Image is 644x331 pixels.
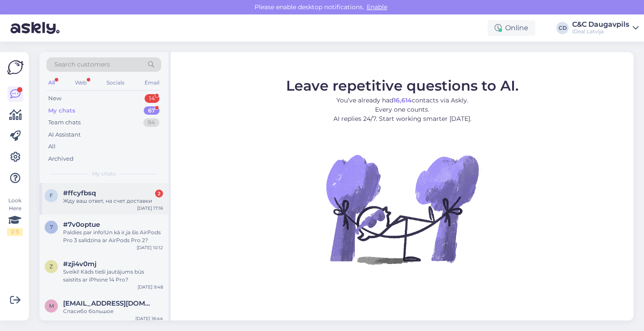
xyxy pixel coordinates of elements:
[63,197,163,205] div: Жду ваш ответ, на счет доставки
[48,155,74,163] div: Archived
[73,77,88,88] div: Web
[48,130,81,139] div: AI Assistant
[48,118,81,127] div: Team chats
[572,28,629,35] div: iDeal Latvija
[7,197,23,236] div: Look Here
[323,130,481,288] img: No Chat active
[572,21,639,35] a: C&C DaugavpilsiDeal Latvija
[63,299,154,307] span: malish1016@inbox.lv
[50,224,53,230] span: 7
[286,95,519,123] p: You’ve already had contacts via Askly. Every one counts. AI replies 24/7. Start working smarter [...
[105,77,126,88] div: Socials
[137,205,163,211] div: [DATE] 17:16
[144,106,159,115] div: 67
[92,170,116,178] span: My chats
[135,315,163,322] div: [DATE] 16:44
[145,94,159,103] div: 14
[143,118,159,127] div: 94
[155,190,163,197] div: 2
[63,260,96,268] span: #zji4v0mj
[364,3,390,11] span: Enable
[7,228,23,236] div: 1 / 3
[137,244,163,251] div: [DATE] 10:12
[393,96,412,104] b: 16,614
[48,142,56,151] div: All
[50,263,53,270] span: z
[49,303,54,309] span: m
[63,189,96,197] span: #ffcyfbsq
[50,192,53,199] span: f
[48,106,75,115] div: My chats
[488,20,535,36] div: Online
[286,77,519,94] span: Leave repetitive questions to AI.
[48,94,61,103] div: New
[572,21,629,28] div: C&C Daugavpils
[63,229,163,244] div: Paldies par info!Un kā ir,ja šis AirPods Pro 3 salīdzina ar AirPods Pro 2?
[143,77,161,88] div: Email
[46,77,57,88] div: All
[7,59,24,76] img: Askly Logo
[54,60,110,69] span: Search customers
[63,268,163,284] div: Sveiki! Kāds tieši jautājums būs saistīts ar iPhone 14 Pro?
[63,307,163,315] div: Спасибо большое
[138,284,163,290] div: [DATE] 9:48
[556,22,569,34] div: CD
[63,221,100,229] span: #7v0optue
